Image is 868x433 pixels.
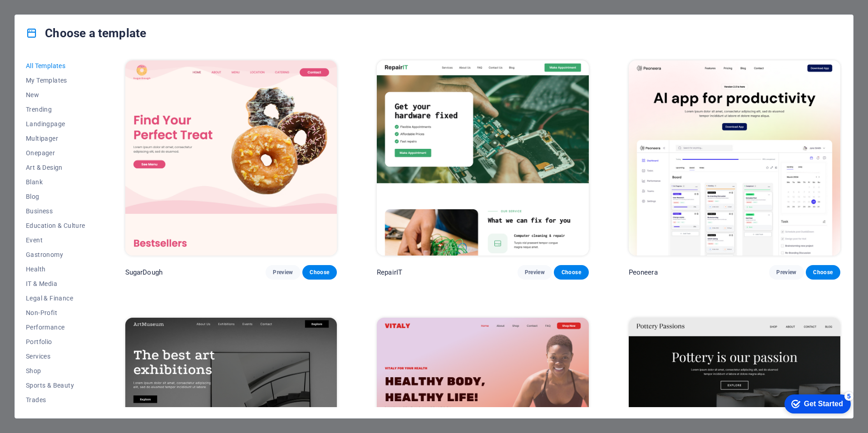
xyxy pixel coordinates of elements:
p: RepairIT [377,268,402,277]
span: Portfolio [26,338,85,345]
button: Choose [806,265,840,280]
button: Education & Culture [26,218,85,233]
button: Preview [769,265,804,280]
h4: Choose a template [26,26,146,40]
button: Preview [266,265,300,280]
span: Preview [273,269,293,276]
span: My Templates [26,77,85,84]
img: RepairIT [377,60,588,256]
button: Choose [302,265,337,280]
span: Shop [26,367,85,374]
button: Shop [26,364,85,378]
div: 5 [67,2,76,11]
span: Landingpage [26,120,85,128]
span: Trades [26,396,85,403]
span: Choose [310,269,330,276]
p: Peoneera [629,268,658,277]
span: Event [26,236,85,244]
span: Non-Profit [26,309,85,316]
button: Blank [26,175,85,189]
span: Preview [525,269,545,276]
button: Multipager [26,131,85,146]
span: Multipager [26,135,85,142]
button: Art & Design [26,160,85,175]
button: New [26,88,85,102]
button: Services [26,349,85,364]
button: Legal & Finance [26,291,85,305]
p: SugarDough [125,268,163,277]
span: Trending [26,106,85,113]
button: Choose [554,265,588,280]
span: All Templates [26,62,85,69]
button: Onepager [26,146,85,160]
span: Onepager [26,149,85,157]
span: New [26,91,85,98]
button: Non-Profit [26,305,85,320]
div: Get Started [27,10,66,18]
span: Business [26,207,85,215]
button: Preview [518,265,552,280]
span: Choose [813,269,833,276]
span: Sports & Beauty [26,382,85,389]
button: Trending [26,102,85,117]
img: SugarDough [125,60,337,256]
span: Performance [26,324,85,331]
button: Gastronomy [26,247,85,262]
span: IT & Media [26,280,85,287]
button: IT & Media [26,276,85,291]
span: Services [26,353,85,360]
span: Blank [26,178,85,186]
button: Performance [26,320,85,335]
span: Health [26,266,85,273]
button: Blog [26,189,85,204]
span: Preview [776,269,796,276]
button: Health [26,262,85,276]
button: Event [26,233,85,247]
button: Sports & Beauty [26,378,85,393]
button: Trades [26,393,85,407]
span: Gastronomy [26,251,85,258]
span: Legal & Finance [26,295,85,302]
button: My Templates [26,73,85,88]
span: Choose [561,269,581,276]
span: Art & Design [26,164,85,171]
button: All Templates [26,59,85,73]
button: Landingpage [26,117,85,131]
span: Education & Culture [26,222,85,229]
img: Peoneera [629,60,840,256]
button: Business [26,204,85,218]
button: Portfolio [26,335,85,349]
span: Blog [26,193,85,200]
div: Get Started 5 items remaining, 0% complete [7,5,74,24]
